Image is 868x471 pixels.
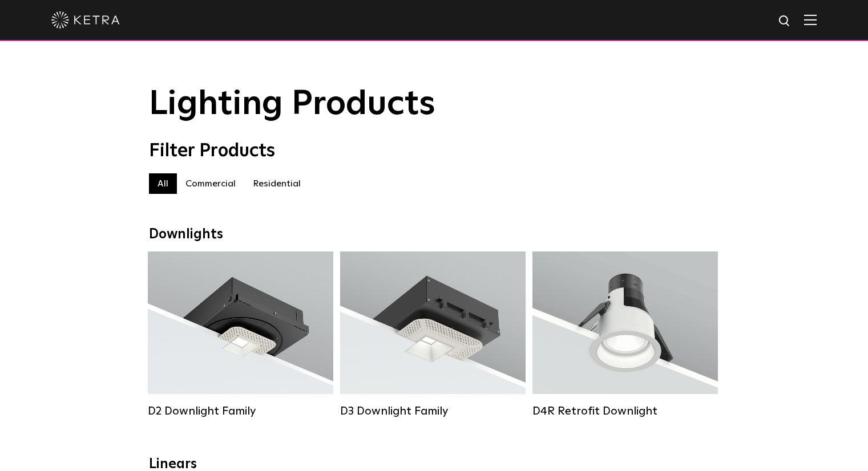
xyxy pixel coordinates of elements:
div: D3 Downlight Family [340,404,526,418]
label: All [149,173,177,194]
div: D2 Downlight Family [148,404,333,418]
img: ketra-logo-2019-white [51,11,120,29]
img: search icon [778,14,792,29]
a: D4R Retrofit Downlight Lumen Output:800Colors:White / BlackBeam Angles:15° / 25° / 40° / 60°Watta... [532,251,718,418]
span: Lighting Products [149,87,435,121]
label: Residential [244,173,309,194]
label: Commercial [177,173,244,194]
a: D3 Downlight Family Lumen Output:700 / 900 / 1100Colors:White / Black / Silver / Bronze / Paintab... [340,251,526,418]
a: D2 Downlight Family Lumen Output:1200Colors:White / Black / Gloss Black / Silver / Bronze / Silve... [148,251,333,418]
img: Hamburger%20Nav.svg [804,14,817,25]
div: Downlights [149,226,720,243]
div: Filter Products [149,140,720,162]
div: D4R Retrofit Downlight [532,404,718,418]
